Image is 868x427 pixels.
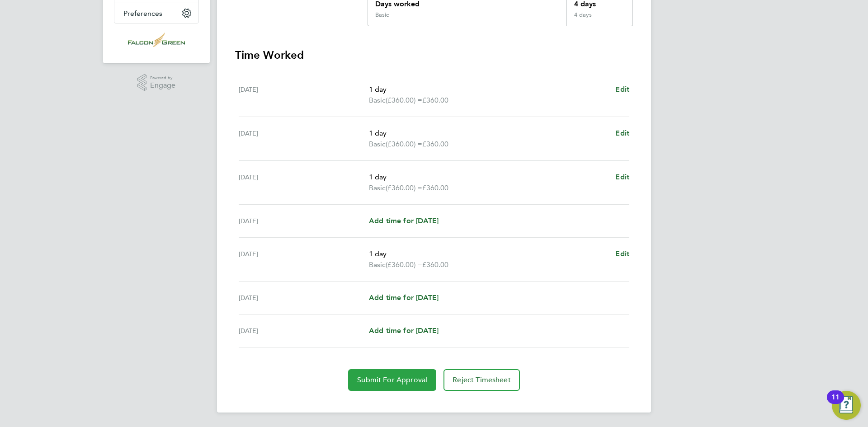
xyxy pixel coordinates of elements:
div: [DATE] [239,292,369,303]
div: [DATE] [239,84,369,106]
div: Basic [375,11,389,19]
div: 4 days [566,11,632,26]
span: Basic [369,259,386,270]
div: [DATE] [239,325,369,336]
span: Basic [369,139,386,150]
span: (£360.00) = [386,183,422,192]
span: Submit For Approval [357,375,427,385]
div: [DATE] [239,128,369,150]
span: £360.00 [422,96,448,104]
img: falcongreen-logo-retina.png [128,33,185,47]
span: (£360.00) = [386,140,422,148]
button: Reject Timesheet [443,369,520,391]
div: 11 [831,397,840,409]
h3: Time Worked [235,48,633,62]
span: Basic [369,95,386,106]
a: Go to home page [114,33,199,47]
a: Edit [615,84,629,95]
div: [DATE] [239,172,369,193]
span: Edit [615,173,629,181]
a: Powered byEngage [137,74,176,91]
span: Edit [615,129,629,137]
a: Add time for [DATE] [369,216,439,226]
span: Preferences [123,9,162,18]
a: Add time for [DATE] [369,292,439,303]
a: Add time for [DATE] [369,325,439,336]
span: Engage [150,82,175,89]
span: Powered by [150,74,175,82]
a: Edit [615,128,629,139]
button: Preferences [114,3,198,23]
span: £360.00 [422,183,448,192]
span: £360.00 [422,260,448,269]
span: Edit [615,85,629,94]
p: 1 day [369,84,608,95]
span: £360.00 [422,140,448,148]
span: Basic [369,183,386,193]
a: Edit [615,172,629,183]
button: Open Resource Center, 11 new notifications [832,391,861,420]
span: (£360.00) = [386,260,422,269]
span: Reject Timesheet [453,375,511,385]
p: 1 day [369,128,608,139]
p: 1 day [369,172,608,183]
div: [DATE] [239,216,369,226]
span: Add time for [DATE] [369,326,439,335]
span: (£360.00) = [386,96,422,104]
span: Add time for [DATE] [369,293,439,302]
button: Submit For Approval [348,369,436,391]
a: Edit [615,249,629,259]
p: 1 day [369,249,608,259]
span: Add time for [DATE] [369,216,439,225]
div: [DATE] [239,249,369,270]
span: Edit [615,249,629,258]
